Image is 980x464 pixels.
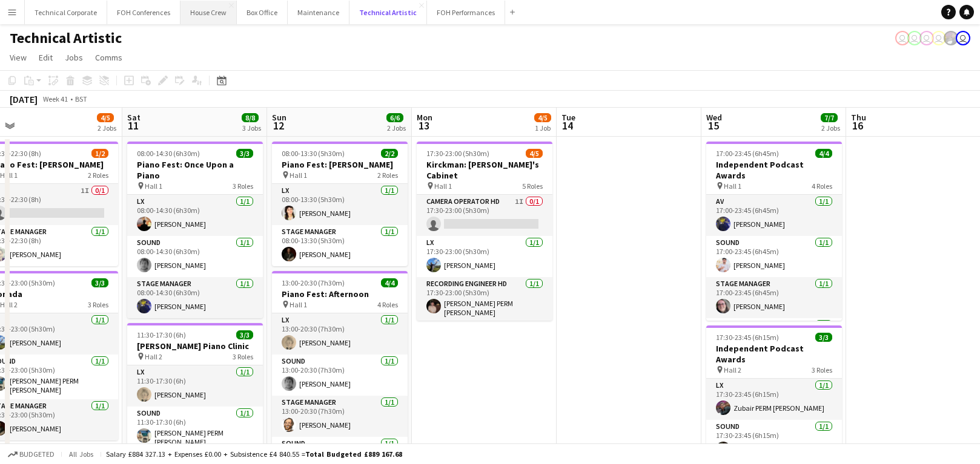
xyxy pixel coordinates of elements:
span: Total Budgeted £889 167.68 [305,449,402,459]
span: 3 Roles [88,300,108,309]
app-job-card: 17:00-23:45 (6h45m)4/4Independent Podcast Awards Hall 14 RolesAV1/117:00-23:45 (6h45m)[PERSON_NAM... [706,142,842,321]
h3: Independent Podcast Awards [706,343,842,365]
app-card-role: LX1/1 [706,318,842,359]
span: Hall 2 [724,365,741,374]
span: Budgeted [19,450,55,459]
span: Mon [417,112,432,123]
span: Week 41 [40,94,70,103]
span: 11:30-17:30 (6h) [137,330,186,339]
button: Budgeted [6,448,56,461]
app-card-role: LX1/108:00-14:30 (6h30m)[PERSON_NAME] [127,195,263,236]
app-user-avatar: Liveforce Admin [919,31,934,45]
span: 3/3 [236,330,253,339]
span: 11 [125,119,141,132]
span: 4/5 [97,113,114,122]
div: 2 Jobs [821,123,840,132]
span: 7/7 [821,113,838,122]
div: BST [75,94,87,103]
app-card-role: Sound1/117:00-23:45 (6h45m)[PERSON_NAME] [706,236,842,277]
span: 3/3 [91,278,108,287]
app-card-role: LX1/113:00-20:30 (7h30m)[PERSON_NAME] [272,313,408,355]
app-job-card: 13:00-20:30 (7h30m)4/4Piano Fest: Afternoon Hall 14 RolesLX1/113:00-20:30 (7h30m)[PERSON_NAME]Sou... [272,271,408,450]
app-card-role: Recording Engineer HD1/117:30-23:00 (5h30m)[PERSON_NAME] PERM [PERSON_NAME] [417,277,552,322]
div: 2 Jobs [98,123,116,132]
app-card-role: Sound1/111:30-17:30 (6h)[PERSON_NAME] PERM [PERSON_NAME] [127,407,263,451]
div: 1 Job [535,123,551,132]
span: 4/4 [815,149,832,158]
span: Sun [272,112,286,123]
span: 3 Roles [233,352,253,361]
span: Hall 1 [145,181,162,191]
span: Hall 1 [290,300,307,309]
app-card-role: Stage Manager1/117:00-23:45 (6h45m)[PERSON_NAME] [706,277,842,318]
span: Hall 1 [434,181,452,191]
a: Jobs [60,50,88,65]
app-card-role: AV1/117:00-23:45 (6h45m)[PERSON_NAME] [706,195,842,236]
button: FOH Performances [427,1,505,24]
app-user-avatar: Nathan PERM Birdsall [956,31,970,45]
app-job-card: 17:30-23:00 (5h30m)4/5Kirckman: [PERSON_NAME]'s Cabinet Hall 15 RolesCamera Operator HD1I0/117:30... [417,142,552,321]
span: Wed [706,112,722,123]
app-card-role: Sound1/113:00-20:30 (7h30m)[PERSON_NAME] [272,355,408,396]
span: 4/4 [381,278,398,287]
span: 13:00-20:30 (7h30m) [282,278,345,287]
h3: Piano Fest: [PERSON_NAME] [272,159,408,170]
span: 1/2 [91,149,108,158]
span: 4/5 [526,149,543,158]
h3: [PERSON_NAME] Piano Clinic [127,341,263,351]
app-card-role: LX1/117:30-23:45 (6h15m)Zubair PERM [PERSON_NAME] [706,379,842,420]
span: 4 Roles [812,181,832,191]
a: Comms [90,50,127,65]
h1: Technical Artistic [10,29,122,47]
span: 17:30-23:45 (6h15m) [716,333,779,342]
span: 08:00-14:30 (6h30m) [137,149,200,158]
button: Box Office [237,1,288,24]
span: Hall 2 [145,352,162,361]
app-job-card: 08:00-14:30 (6h30m)3/3Piano Fest: Once Upon a Piano Hall 13 RolesLX1/108:00-14:30 (6h30m)[PERSON_... [127,142,263,318]
span: 5 Roles [522,181,543,191]
app-card-role: LX1/108:00-13:30 (5h30m)[PERSON_NAME] [272,184,408,225]
span: Comms [95,52,122,63]
app-card-role: Stage Manager1/113:00-20:30 (7h30m)[PERSON_NAME] [272,396,408,437]
span: 15 [704,119,722,132]
app-user-avatar: Zubair PERM Dhalla [944,31,958,45]
div: 3 Jobs [242,123,261,132]
span: Sat [127,112,141,123]
span: 08:00-13:30 (5h30m) [282,149,345,158]
span: Edit [39,52,53,63]
span: All jobs [67,449,96,459]
span: 13 [415,119,432,132]
span: 4 Roles [377,300,398,309]
div: Salary £884 327.13 + Expenses £0.00 + Subsistence £4 840.55 = [106,449,402,459]
span: 3 Roles [233,181,253,191]
app-card-role: Stage Manager1/108:00-14:30 (6h30m)[PERSON_NAME] [127,277,263,318]
span: 3/3 [236,149,253,158]
span: 14 [560,119,575,132]
span: Tue [561,112,575,123]
div: 2 Jobs [387,123,406,132]
span: 3/3 [815,333,832,342]
span: 2 Roles [377,171,398,180]
button: House Crew [180,1,237,24]
span: Jobs [65,52,83,63]
span: 3 Roles [812,365,832,374]
app-user-avatar: Visitor Services [895,31,910,45]
span: 17:30-23:00 (5h30m) [426,149,489,158]
a: View [5,50,31,65]
span: View [10,52,27,63]
app-card-role: Camera Operator HD1I0/117:30-23:00 (5h30m) [417,195,552,236]
span: 16 [849,119,866,132]
span: 2 Roles [88,171,108,180]
span: 8/8 [242,113,259,122]
span: 17:00-23:45 (6h45m) [716,149,779,158]
app-user-avatar: Liveforce Admin [932,31,946,45]
h3: Independent Podcast Awards [706,159,842,181]
span: 12 [270,119,286,132]
app-user-avatar: Liveforce Admin [907,31,922,45]
span: 4/5 [534,113,551,122]
app-job-card: 08:00-13:30 (5h30m)2/2Piano Fest: [PERSON_NAME] Hall 12 RolesLX1/108:00-13:30 (5h30m)[PERSON_NAME... [272,142,408,266]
